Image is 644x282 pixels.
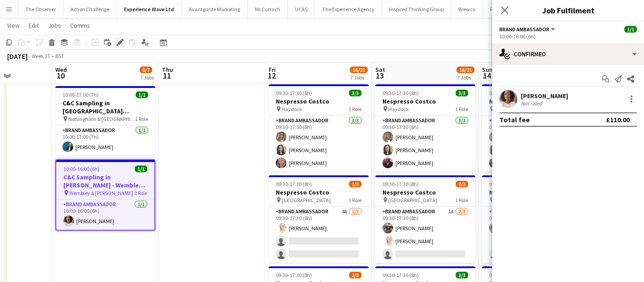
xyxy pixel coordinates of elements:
span: Wembley & [PERSON_NAME] [69,190,133,196]
button: The Observer [18,0,63,18]
span: 09:30-17:30 (8h) [489,181,525,187]
h3: Nespresso Costco [269,97,369,105]
span: 09:30-17:30 (8h) [276,272,312,278]
span: [GEOGRAPHIC_DATA] [282,197,331,203]
div: Not rated [521,100,544,107]
span: 09:30-17:30 (8h) [382,272,419,278]
span: [GEOGRAPHIC_DATA] [388,197,437,203]
span: 2/3 [349,272,361,278]
span: 1 Role [134,190,147,196]
span: Sun [482,66,493,74]
span: 16/21 [350,66,368,73]
div: BST [55,53,64,59]
span: Edit [29,21,39,29]
span: Sat [375,66,385,74]
app-card-role: Brand Ambassador4A1/309:30-17:30 (8h)[PERSON_NAME] [269,207,369,263]
span: 1/3 [349,181,361,187]
app-job-card: 09:30-17:30 (8h)2/3Nespresso Costco [GEOGRAPHIC_DATA]1 RoleBrand Ambassador1A2/309:30-17:30 (8h)[... [375,175,475,263]
app-job-card: 10:00-17:00 (7h)1/1C&C Sampling in [GEOGRAPHIC_DATA][PERSON_NAME][GEOGRAPHIC_DATA] & [GEOGRAPHIC_... [55,86,155,156]
span: 1 Role [455,197,468,203]
div: 7 Jobs [140,74,154,81]
h3: Nespresso Costco [375,97,475,105]
button: Avantgarde Marketing [182,0,248,18]
h3: C&C Sampling in [PERSON_NAME] - Wembley & [PERSON_NAME] [56,173,154,189]
app-job-card: 09:30-17:30 (8h)3/3Nespresso Costco Haydock1 RoleBrand Ambassador3/309:30-17:30 (8h)[PERSON_NAME]... [375,84,475,172]
app-job-card: 09:30-17:30 (8h)3/3Nespresso Costco Haydock1 RoleBrand Ambassador3/309:30-17:30 (8h)[PERSON_NAME]... [269,84,369,172]
span: 1/1 [135,166,147,172]
button: Action Challenge [63,0,117,18]
span: 09:30-17:30 (8h) [276,90,312,96]
app-card-role: Brand Ambassador1/110:00-16:00 (6h)[PERSON_NAME] [56,199,154,230]
app-job-card: 09:30-17:30 (8h)1/3Nespresso Costco [GEOGRAPHIC_DATA]1 RoleBrand Ambassador4A1/309:30-17:30 (8h)[... [269,175,369,263]
a: View [4,20,23,31]
span: 1/1 [136,91,148,98]
span: 09:30-17:30 (8h) [382,90,419,96]
button: The Experience Agency [315,0,382,18]
span: Haydock [282,106,302,112]
span: 2/3 [456,181,468,187]
span: Comms [70,21,90,29]
span: 09:30-17:30 (8h) [276,181,312,187]
span: Brand Ambassador [499,26,549,33]
span: 1 Role [349,106,361,112]
span: 10:00-16:00 (6h) [63,166,100,172]
div: £110.00 [606,115,630,124]
a: Jobs [44,20,65,31]
span: 1/1 [624,26,637,33]
span: 3/3 [456,272,468,278]
span: 12 [267,70,276,81]
span: 09:30-17:30 (8h) [489,272,525,278]
button: Inspired Thinking Group [382,0,451,18]
span: 09:30-17:30 (8h) [489,90,525,96]
span: Week 37 [29,53,52,59]
button: Fix Radio [483,0,518,18]
button: Brand Ambassador [499,26,557,33]
span: Haydock [388,106,409,112]
app-job-card: 09:30-17:30 (8h)3/3Nespresso Costco Haydock1 RoleBrand Ambassador3/309:30-17:30 (8h)[PERSON_NAME]... [482,84,582,172]
app-card-role: Brand Ambassador3/309:30-17:30 (8h)[PERSON_NAME][PERSON_NAME][PERSON_NAME] [482,116,582,172]
app-card-role: Brand Ambassador1A2/309:30-17:30 (8h)[PERSON_NAME][PERSON_NAME] [482,207,582,263]
h3: Nespresso Costco [482,188,582,196]
app-card-role: Brand Ambassador3/309:30-17:30 (8h)[PERSON_NAME][PERSON_NAME][PERSON_NAME] [269,116,369,172]
button: Brewco [451,0,483,18]
span: Thu [162,66,173,74]
div: 7 Jobs [457,74,474,81]
app-card-role: Brand Ambassador1/110:00-17:00 (7h)[PERSON_NAME] [55,125,155,156]
span: Nottingham & [GEOGRAPHIC_DATA] [68,116,135,122]
h3: Nespresso Costco [269,188,369,196]
div: 7 Jobs [350,74,367,81]
h3: C&C Sampling in [GEOGRAPHIC_DATA][PERSON_NAME][GEOGRAPHIC_DATA] & [GEOGRAPHIC_DATA] [55,99,155,115]
h3: Job Fulfilment [492,4,644,16]
h3: Nespresso Costco [482,97,582,105]
span: 13 [374,70,385,81]
a: Comms [66,20,94,31]
span: 14 [481,70,493,81]
app-card-role: Brand Ambassador1A2/309:30-17:30 (8h)[PERSON_NAME][PERSON_NAME] [375,207,475,263]
app-job-card: 10:00-16:00 (6h)1/1C&C Sampling in [PERSON_NAME] - Wembley & [PERSON_NAME] Wembley & [PERSON_NAME... [55,159,155,231]
span: 1 Role [349,197,361,203]
span: 1 Role [455,106,468,112]
span: Wed [55,66,67,74]
span: 1 Role [135,116,148,122]
span: 3/3 [456,90,468,96]
div: Confirmed [492,43,644,65]
app-job-card: 09:30-17:30 (8h)2/3Nespresso Costco [GEOGRAPHIC_DATA]1 RoleBrand Ambassador1A2/309:30-17:30 (8h)[... [482,175,582,263]
h3: Nespresso Costco [375,188,475,196]
div: Total fee [499,115,530,124]
a: Edit [25,20,42,31]
button: UCAS [288,0,315,18]
span: Fri [269,66,276,74]
span: 09:30-17:30 (8h) [382,181,419,187]
app-card-role: Brand Ambassador3/309:30-17:30 (8h)[PERSON_NAME][PERSON_NAME][PERSON_NAME] [375,116,475,172]
span: 10 [54,70,67,81]
span: 6/7 [140,66,152,73]
span: Jobs [48,21,61,29]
